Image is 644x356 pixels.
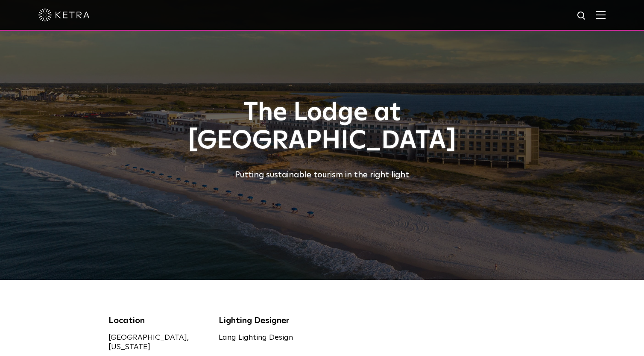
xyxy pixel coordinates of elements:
h1: The Lodge at [GEOGRAPHIC_DATA] [108,99,536,155]
img: search icon [577,11,587,21]
div: Putting sustainable tourism in the right light [108,168,536,182]
div: Lang Lighting Design [219,333,316,342]
div: [GEOGRAPHIC_DATA], [US_STATE] [108,333,206,352]
div: Lighting Designer [219,314,316,327]
img: ketra-logo-2019-white [38,9,90,21]
div: Location [108,314,206,327]
img: Hamburger%20Nav.svg [596,11,606,19]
